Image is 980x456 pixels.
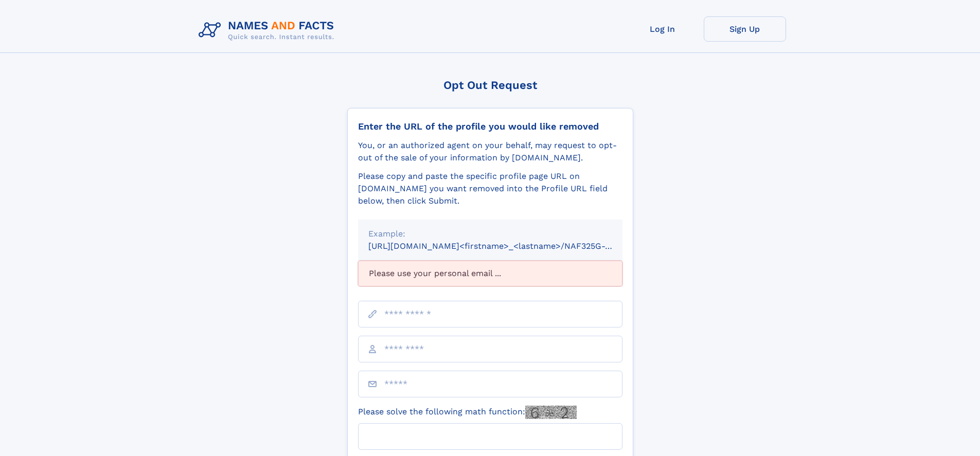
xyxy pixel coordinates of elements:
a: Log In [621,16,704,42]
div: Opt Out Request [347,79,633,92]
div: Please use your personal email ... [358,261,622,286]
div: You, or an authorized agent on your behalf, may request to opt-out of the sale of your informatio... [358,139,622,164]
img: Logo Names and Facts [194,16,343,44]
a: Sign Up [704,16,786,42]
div: Example: [368,228,612,240]
label: Please solve the following math function: [358,406,577,419]
div: Enter the URL of the profile you would like removed [358,121,622,132]
div: Please copy and paste the specific profile page URL on [DOMAIN_NAME] you want removed into the Pr... [358,170,622,207]
small: [URL][DOMAIN_NAME]<firstname>_<lastname>/NAF325G-xxxxxxxx [368,241,642,251]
